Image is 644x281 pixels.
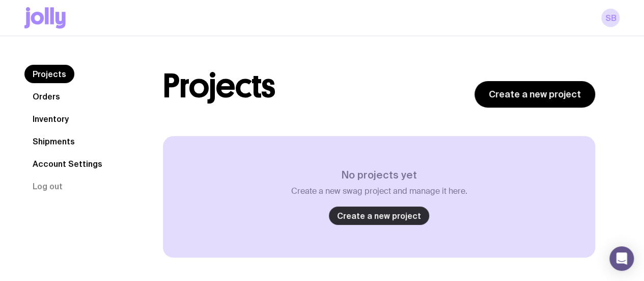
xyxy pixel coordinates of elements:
[329,207,429,225] a: Create a new project
[609,246,634,271] div: Open Intercom Messenger
[291,186,467,196] p: Create a new swag project and manage it here.
[24,65,74,83] a: Projects
[24,132,83,150] a: Shipments
[291,169,467,181] h3: No projects yet
[24,110,77,128] a: Inventory
[24,155,110,173] a: Account Settings
[24,177,71,195] button: Log out
[24,87,68,106] a: Orders
[601,9,620,27] a: sb
[474,81,595,108] a: Create a new project
[163,70,275,103] h1: Projects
